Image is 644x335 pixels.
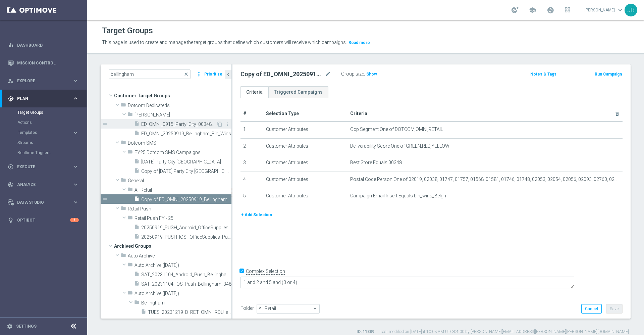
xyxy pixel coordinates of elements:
i: mode_edit [325,70,331,78]
span: Plan [17,97,72,101]
i: more_vert [225,122,230,127]
div: Realtime Triggers [17,148,87,158]
button: person_search Explore keyboard_arrow_right [7,78,79,84]
div: Templates [18,131,72,135]
span: Campaign Email Insert Equals bin_wins_Belgn [350,193,446,199]
a: Optibot [17,211,70,229]
a: Mission Control [17,54,79,72]
a: Target Groups [17,110,70,115]
a: Settings [16,324,37,328]
span: Retail Push [128,206,231,212]
label: Complex Selection [246,268,285,275]
div: Explore [8,78,72,84]
span: FY25 Dotcom SMS Campaigns [135,150,231,155]
label: Last modified on [DATE] at 10:03 AM UTC-04:00 by [PERSON_NAME][EMAIL_ADDRESS][PERSON_NAME][PERSON... [380,329,629,335]
i: play_circle_outline [8,164,14,170]
div: Mission Control [8,54,79,72]
i: keyboard_arrow_right [72,199,79,205]
button: play_circle_outline Execute keyboard_arrow_right [7,164,79,170]
i: insert_drive_file [134,121,140,129]
div: Streams [17,138,87,148]
div: Actions [17,117,87,128]
span: Ocp Segment One of DOTCOM,OMNI,RETAIL [350,127,443,132]
span: SAT_20231104_IOS_Push_Bellingham_348 [141,281,231,287]
span: Criteria [350,111,367,116]
a: Streams [17,140,70,145]
button: Save [606,304,623,314]
td: Customer Attributes [263,188,347,205]
button: Read more [348,39,371,46]
td: 2 [240,138,263,155]
button: Templates keyboard_arrow_right [17,130,79,135]
div: Execute [8,164,72,170]
i: folder [127,290,133,298]
span: Copy of 9.19.25 Party City Bellingham [141,169,231,174]
span: Dotcom Dedicateds [128,103,231,108]
span: Execute [17,165,72,169]
span: Postal Code Person One of 02019, 02038, 01747, 01757, 01568, 01581, 01746, 01748, 02053, 02054, 0... [350,177,620,182]
span: TUES_20231219_D_RET_OMNI_RDU_anniversary [148,309,231,315]
td: 1 [240,122,263,138]
i: insert_drive_file [134,158,140,166]
td: 3 [240,155,263,172]
div: Optibot [8,211,79,229]
button: Data Studio keyboard_arrow_right [7,200,79,205]
i: keyboard_arrow_right [72,95,79,102]
a: Realtime Triggers [17,150,70,155]
button: chevron_left [225,70,231,79]
i: equalizer [8,42,14,48]
div: Plan [8,96,72,102]
button: track_changes Analyze keyboard_arrow_right [7,182,79,187]
i: insert_drive_file [134,234,140,241]
span: Auto Archive (2024-03-19) [135,291,231,296]
i: insert_drive_file [141,309,146,317]
i: keyboard_arrow_right [72,181,79,188]
button: + Add Selection [240,211,273,219]
div: Data Studio [8,199,72,205]
span: Analyze [17,183,72,187]
button: Run Campaign [594,70,623,78]
i: Duplicate Target group [217,122,222,127]
i: lightbulb [8,217,14,223]
div: 8 [70,218,79,222]
button: Mission Control [7,60,79,66]
span: All Retail [135,187,231,193]
button: Prioritize [203,70,223,79]
span: ED_OMNI_20250919_Bellingham_Bin_Wins [141,131,231,137]
span: Deliverability Score One of GREEN,RED,YELLOW [350,143,449,149]
i: keyboard_arrow_right [72,78,79,84]
span: Bellingham [141,300,231,306]
span: Best Store Equals 00348 [350,160,402,165]
label: : [364,71,365,77]
i: folder [127,111,133,119]
button: gps_fixed Plan keyboard_arrow_right [7,96,79,101]
span: 20250919_PUSH_Android_OfficeSupplies_PartyCity_Bellingham [141,225,231,231]
span: SAT_20231104_Android_Push_Bellingham_348 [141,272,231,278]
i: keyboard_arrow_right [72,163,79,170]
i: keyboard_arrow_right [72,130,79,136]
button: equalizer Dashboard [7,43,79,48]
span: Customer Target Groups [114,91,231,100]
a: Triggered Campaigns [268,86,328,98]
i: delete_forever [614,111,620,116]
div: Templates [17,128,87,138]
button: Cancel [581,304,602,314]
label: Group size [341,71,364,77]
span: 20250919_PUSH_IOS _OfficeSupplies_PartyCity_Bellingham [141,234,231,240]
span: This page is used to create and manage the target groups that define which customers will receive... [102,40,347,45]
span: Show [366,72,377,77]
button: lightbulb Optibot 8 [7,218,79,223]
a: Criteria [240,86,268,98]
h1: Target Groups [102,26,153,36]
span: close [183,71,189,77]
td: Customer Attributes [263,172,347,188]
div: Dashboard [8,36,79,54]
th: Selection Type [263,106,347,122]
